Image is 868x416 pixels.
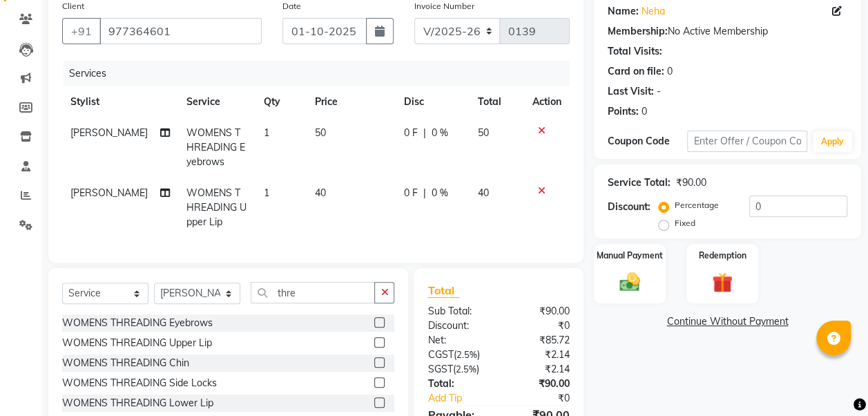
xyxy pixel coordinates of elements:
label: Manual Payment [597,249,663,262]
span: 1 [264,126,269,139]
span: 50 [478,126,489,139]
th: Service [178,86,255,117]
div: ₹2.14 [499,362,580,377]
div: 0 [642,104,647,119]
a: Neha [642,4,665,19]
span: 0 F [403,126,417,140]
span: 2.5% [455,363,476,375]
img: _gift.svg [706,270,739,296]
div: Last Visit: [608,84,654,99]
span: WOMENS THREADING Eyebrows [186,126,245,168]
span: [PERSON_NAME] [70,187,148,199]
label: Redemption [699,249,746,262]
div: Total Visits: [608,44,662,59]
th: Qty [255,86,307,117]
div: WOMENS THREADING Side Locks [62,376,217,390]
input: Search or Scan [251,282,375,303]
span: 0 % [431,186,447,200]
input: Enter Offer / Coupon Code [687,131,807,152]
div: Service Total: [608,176,671,190]
div: ₹85.72 [499,333,580,348]
div: Coupon Code [608,134,688,149]
button: +91 [62,18,101,44]
span: 0 F [403,186,417,200]
th: Price [307,86,396,117]
span: 1 [264,187,269,199]
img: _cash.svg [613,270,646,294]
th: Total [470,86,524,117]
label: Percentage [675,199,719,211]
a: Continue Without Payment [597,314,858,329]
label: Fixed [675,217,695,229]
div: ₹0 [499,319,580,333]
div: ₹90.00 [499,377,580,391]
span: 50 [315,126,326,139]
div: Discount: [608,200,650,214]
div: ₹0 [512,391,580,406]
span: Total [427,283,459,298]
span: | [423,126,425,140]
span: SGST [427,363,452,375]
span: 40 [478,187,489,199]
div: WOMENS THREADING Upper Lip [62,336,212,350]
span: 2.5% [456,349,476,360]
div: Points: [608,104,639,119]
span: WOMENS THREADING Upper Lip [186,187,247,228]
div: ( ) [417,348,499,362]
span: [PERSON_NAME] [70,126,148,139]
div: Card on file: [608,64,664,79]
span: | [423,186,425,200]
div: Net: [417,333,499,348]
div: Membership: [608,24,668,39]
th: Disc [395,86,469,117]
div: Services [64,61,580,86]
span: CGST [427,348,453,361]
span: 40 [315,187,326,199]
input: Search by Name/Mobile/Email/Code [99,18,262,44]
div: - [657,84,661,99]
th: Action [524,86,570,117]
div: ( ) [417,362,499,377]
div: No Active Membership [608,24,847,39]
div: ₹90.00 [676,176,706,190]
div: Sub Total: [417,304,499,319]
span: 0 % [431,126,447,140]
div: Name: [608,4,639,19]
button: Apply [813,131,852,152]
div: WOMENS THREADING Lower Lip [62,396,213,410]
div: ₹2.14 [499,348,580,362]
div: Total: [417,377,499,391]
div: 0 [667,64,673,79]
div: ₹90.00 [499,304,580,319]
a: Add Tip [417,391,512,406]
div: WOMENS THREADING Eyebrows [62,316,213,330]
th: Stylist [62,86,178,117]
div: Discount: [417,319,499,333]
div: WOMENS THREADING Chin [62,356,189,370]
